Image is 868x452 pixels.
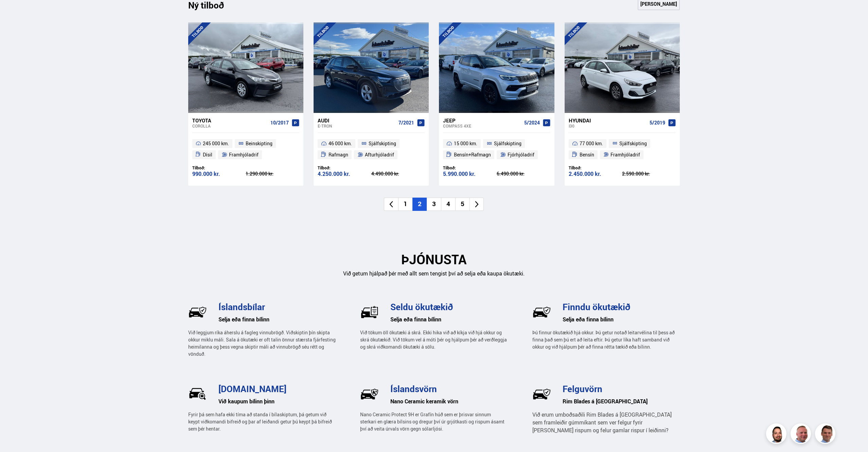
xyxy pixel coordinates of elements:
[443,123,521,128] div: Compass 4XE
[565,113,680,186] a: Hyundai i30 5/2019 77 000 km. Sjálfskipting Bensín Framhjóladrif Tilboð: 2.450.000 kr. 2.590.000 kr.
[218,302,336,312] h3: Íslandsbílar
[563,384,680,394] h3: Felguvörn
[650,120,665,125] span: 5/2019
[188,411,336,432] p: Fyrir þá sem hafa ekki tíma að standa í bílaskiptum, þá getum við keypt viðkomandi bifreið og þar...
[497,171,550,176] div: 6.490.000 kr.
[246,139,272,148] span: Beinskipting
[188,385,207,403] img: _UrlRxxciTm4sq1N.svg
[218,396,336,406] h6: Við kaupum bílinn þinn
[314,113,429,186] a: Audi e-tron 7/2021 46 000 km. Sjálfskipting Rafmagn Afturhjóladrif Tilboð: 4.250.000 kr. 4.490.00...
[427,198,441,211] li: 3
[619,139,647,148] span: Sjálfskipting
[390,314,508,324] h6: Selja eða finna bílinn
[532,329,680,350] p: Þú finnur ökutækið hjá okkur. Þú getur notað leitarvélina til þess að finna það sem þú ert að lei...
[203,151,212,159] span: Dísil
[360,329,508,350] p: Við tökum öll ökutæki á skrá. Ekki hika við að kíkja við hjá okkur og skrá ökutækið. Við tökum ve...
[439,113,554,186] a: Jeep Compass 4XE 5/2024 15 000 km. Sjálfskipting Bensín+Rafmagn Fjórhjóladrif Tilboð: 5.990.000 k...
[188,329,336,357] p: Við leggjum ríka áherslu á fagleg vinnubrögð. Viðskiptin þín skipta okkur miklu máli. Sala á ökut...
[203,139,229,148] span: 245 000 km.
[390,302,508,312] h3: Seldu ökutækið
[454,139,477,148] span: 15 000 km.
[188,252,680,267] h2: ÞJÓNUSTA
[192,171,246,177] div: 990.000 kr.
[192,165,246,170] div: Tilboð:
[270,120,289,125] span: 10/2017
[412,198,427,211] li: 2
[371,171,425,176] div: 4.490.000 kr.
[580,139,603,148] span: 77 000 km.
[390,384,508,394] h3: Íslandsvörn
[569,171,622,177] div: 2.450.000 kr.
[188,303,207,321] img: wj-tEQaV63q7uWzm.svg
[816,424,836,445] img: FbJEzSuNWCJXmdc-.webp
[443,165,497,170] div: Tilboð:
[622,171,676,176] div: 2.590.000 kr.
[454,151,491,159] span: Bensín+Rafmagn
[192,123,268,128] div: Corolla
[443,117,521,123] div: Jeep
[398,198,412,211] li: 1
[443,171,497,177] div: 5.990.000 kr.
[188,113,303,186] a: Toyota Corolla 10/2017 245 000 km. Beinskipting Dísil Framhjóladrif Tilboð: 990.000 kr. 1.290.000...
[455,198,470,211] li: 5
[610,151,640,159] span: Framhjóladrif
[569,165,622,170] div: Tilboð:
[580,151,594,159] span: Bensín
[229,151,259,159] span: Framhjóladrif
[5,3,26,23] button: Opna LiveChat spjallviðmót
[441,198,455,211] li: 4
[318,123,396,128] div: e-tron
[329,151,348,159] span: Rafmagn
[318,165,371,170] div: Tilboð:
[398,120,414,125] span: 7/2021
[360,385,379,403] img: Pf5Ax2cCE_PAlAL1.svg
[532,411,672,434] span: Við erum umboðsaðili Rim Blades á [GEOGRAPHIC_DATA] sem framleiðir gúmmíkant sem ver felgur fyrir...
[365,151,394,159] span: Afturhjóladrif
[524,120,540,125] span: 5/2024
[369,139,396,148] span: Sjálfskipting
[318,171,371,177] div: 4.250.000 kr.
[563,314,680,324] h6: Selja eða finna bílinn
[246,171,299,176] div: 1.290.000 kr.
[532,385,551,403] img: wj-tEQaV63q7uWzm.svg
[360,411,508,432] p: Nano Ceramic Protect 9H er Grafín húð sem er þrisvar sinnum sterkari en glæra bílsins og dregur þ...
[218,314,336,324] h6: Selja eða finna bílinn
[767,424,787,445] img: nhp88E3Fdnt1Opn2.png
[494,139,521,148] span: Sjálfskipting
[508,151,534,159] span: Fjórhjóladrif
[188,270,680,278] p: Við getum hjálpað þér með allt sem tengist því að selja eða kaupa ökutæki.
[563,396,680,406] h6: Rim Blades á [GEOGRAPHIC_DATA]
[360,303,379,321] img: U-P77hVsr2UxK2Mi.svg
[192,117,268,123] div: Toyota
[569,117,647,123] div: Hyundai
[569,123,647,128] div: i30
[563,302,680,312] h3: Finndu ökutækið
[390,396,508,406] h6: Nano Ceramic keramik vörn
[318,117,396,123] div: Audi
[218,384,336,394] h3: [DOMAIN_NAME]
[792,424,812,445] img: siFngHWaQ9KaOqBr.png
[532,303,551,321] img: BkM1h9GEeccOPUq4.svg
[329,139,352,148] span: 46 000 km.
